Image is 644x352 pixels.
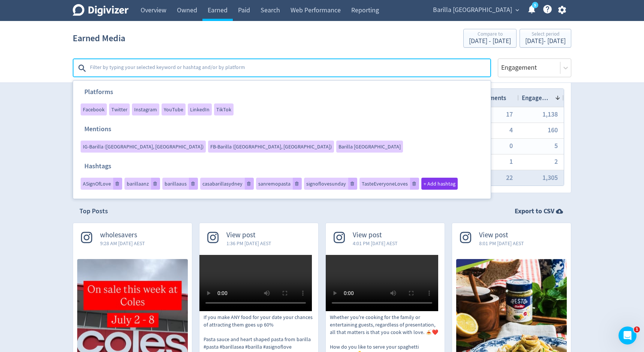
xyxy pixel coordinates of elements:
[463,29,517,48] button: Compare to[DATE] - [DATE]
[506,111,513,118] button: 17
[73,26,125,50] h1: Earned Media
[190,107,210,112] span: LinkedIn
[353,240,398,247] span: 4:01 PM [DATE] AEST
[164,107,183,112] span: YouTube
[362,181,408,186] span: TasteEveryoneLoves
[424,181,455,186] span: + Add hashtag
[73,87,234,103] h3: Platforms
[532,2,538,8] a: 5
[258,181,291,186] span: sanremopasta
[127,181,149,186] span: barillaanz
[520,29,571,48] button: Select period[DATE]- [DATE]
[525,31,566,38] div: Select period
[554,142,558,149] button: 5
[202,181,243,186] span: casabarillasydney
[634,327,640,333] span: 1
[477,94,506,102] span: Comments
[479,231,524,240] span: View post
[515,207,554,216] strong: Export to CSV
[509,142,513,149] button: 0
[83,181,111,186] span: ASignOfLove
[514,7,521,13] span: expand_more
[83,144,204,149] span: IG-Barilla ([GEOGRAPHIC_DATA], [GEOGRAPHIC_DATA])
[548,127,558,133] button: 160
[509,158,513,165] button: 1
[338,144,401,149] span: Barilla [GEOGRAPHIC_DATA]
[165,181,187,186] span: barillaaus
[619,327,637,345] iframe: Intercom live chat
[73,162,458,178] h3: Hashtags
[433,4,512,16] span: Barilla [GEOGRAPHIC_DATA]
[134,107,157,112] span: Instagram
[204,314,314,351] p: If you make ANY food for your date your chances of attracting them goes up 60% Pasta sauce and he...
[100,231,145,240] span: wholesavers
[506,174,513,181] button: 22
[525,38,566,45] div: [DATE] - [DATE]
[430,4,521,16] button: Barilla [GEOGRAPHIC_DATA]
[353,231,398,240] span: View post
[542,174,558,181] button: 1,305
[534,3,536,8] text: 5
[226,231,271,240] span: View post
[216,107,231,112] span: TikTok
[509,127,513,133] button: 4
[522,94,552,102] span: Engagement
[73,124,403,141] h3: Mentions
[79,207,108,216] h2: Top Posts
[226,240,271,247] span: 1:36 PM [DATE] AEST
[479,240,524,247] span: 8:01 PM [DATE] AEST
[554,158,558,165] button: 2
[83,107,105,112] span: Facebook
[210,144,332,149] span: FB-Barilla ([GEOGRAPHIC_DATA], [GEOGRAPHIC_DATA])
[100,240,145,247] span: 9:28 AM [DATE] AEST
[469,31,511,38] div: Compare to
[469,38,511,45] div: [DATE] - [DATE]
[111,107,127,112] span: Twitter
[542,111,558,118] button: 1,138
[306,181,346,186] span: signoflovesunday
